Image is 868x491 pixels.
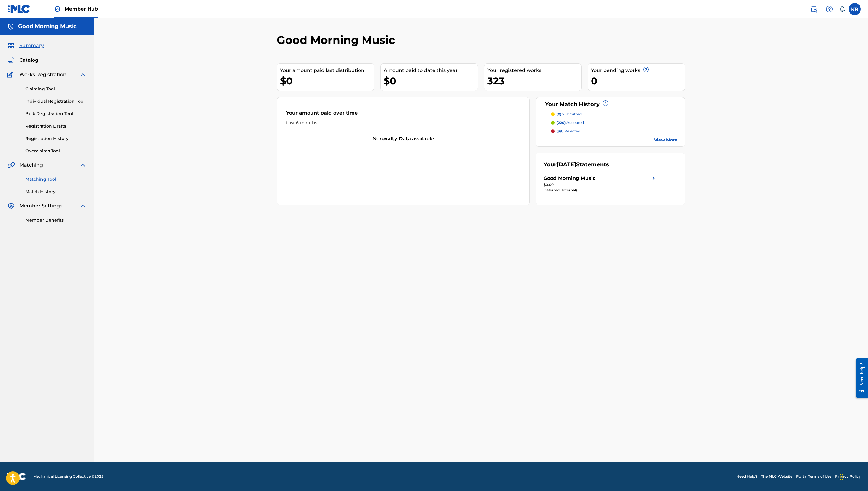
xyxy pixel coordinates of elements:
img: Member Settings [7,202,15,210]
span: Summary [19,42,44,49]
span: ? [644,67,648,72]
div: Your amount paid last distribution [280,67,374,74]
div: User Menu [849,3,861,15]
strong: royalty data [379,136,411,141]
a: The MLC Website [761,474,792,479]
a: Match History [25,189,86,195]
a: (39) rejected [551,128,677,134]
a: Matching Tool [25,176,86,183]
div: 323 [487,74,581,88]
div: Help [823,3,835,15]
div: Your amount paid over time [286,109,521,120]
a: Portal Terms of Use [796,474,831,479]
span: (0) [557,112,561,116]
img: right chevron icon [650,175,657,182]
a: Individual Registration Tool [25,98,86,105]
div: $0 [384,74,478,88]
img: help [826,5,833,13]
div: $0 [280,74,374,88]
span: (220) [557,120,566,125]
a: Bulk Registration Tool [25,111,86,117]
h5: Good Morning Music [18,23,77,30]
div: Your Statements [544,161,609,169]
span: Works Registration [19,71,66,78]
img: Works Registration [7,71,15,78]
p: accepted [557,120,584,125]
img: logo [7,473,26,480]
a: View More [654,137,677,143]
p: rejected [557,128,580,134]
a: CatalogCatalog [7,57,38,64]
div: Deferred (Internal) [544,187,657,193]
img: expand [79,71,86,78]
p: submitted [557,112,582,117]
img: Catalog [7,57,15,64]
a: Claiming Tool [25,86,86,92]
img: expand [79,161,86,169]
div: No available [277,135,530,142]
span: ? [603,101,608,106]
span: Matching [19,161,43,169]
div: Amount paid to date this year [384,67,478,74]
div: Your Match History [544,100,677,109]
div: Your registered works [487,67,581,74]
span: (39) [557,129,563,133]
span: Member Hub [65,5,98,12]
iframe: Resource Center [851,354,868,402]
iframe: Chat Widget [838,462,868,491]
a: Member Benefits [25,217,86,223]
h2: Good Morning Music [277,33,398,47]
a: Good Morning Musicright chevron icon$0.00Deferred (Internal) [544,175,657,193]
a: Registration Drafts [25,123,86,129]
span: [DATE] [557,161,576,168]
span: Member Settings [19,202,62,210]
img: MLC Logo [7,5,31,13]
a: Public Search [808,3,820,15]
a: Need Help? [736,474,757,479]
div: Last 6 months [286,120,521,126]
span: Catalog [19,57,38,64]
div: Your pending works [591,67,685,74]
img: search [810,5,817,13]
div: Good Morning Music [544,175,595,182]
div: $0.00 [544,182,657,187]
a: SummarySummary [7,42,44,49]
img: Accounts [7,23,15,30]
a: Overclaims Tool [25,148,86,154]
a: Privacy Policy [835,474,861,479]
a: (0) submitted [551,112,677,117]
img: expand [79,202,86,210]
img: Summary [7,42,15,49]
div: 0 [591,74,685,88]
div: Drag [840,468,843,486]
span: Mechanical Licensing Collective © 2025 [33,474,103,479]
img: Matching [7,161,15,169]
a: (220) accepted [551,120,677,125]
a: Registration History [25,135,86,142]
div: Notifications [839,6,845,12]
img: Top Rightsholder [54,5,61,13]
